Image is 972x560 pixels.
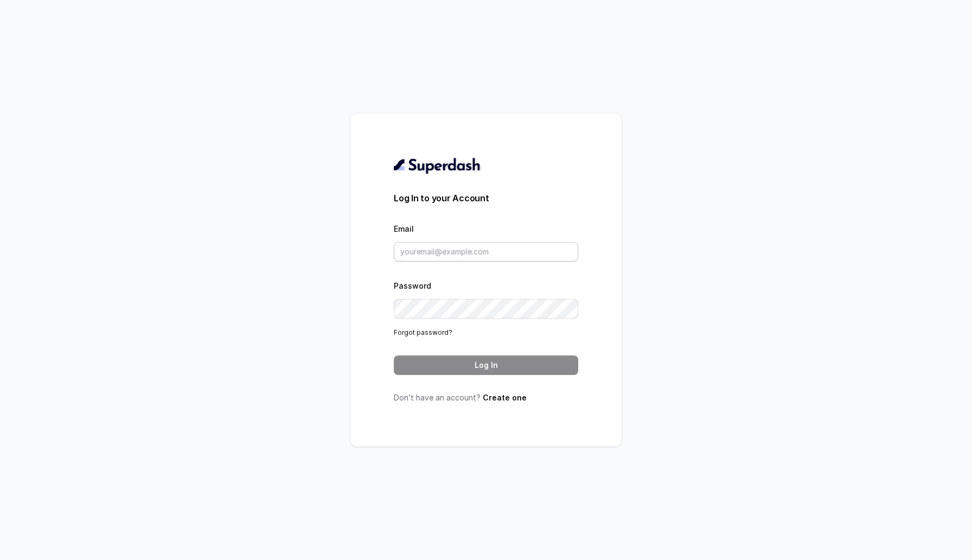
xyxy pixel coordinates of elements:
button: Log In [394,355,578,375]
label: Email [394,224,414,233]
h3: Log In to your Account [394,192,578,205]
label: Password [394,281,431,290]
a: Create one [483,393,527,402]
img: light.svg [394,157,481,174]
a: Forgot password? [394,328,452,336]
input: youremail@example.com [394,242,578,262]
p: Don’t have an account? [394,392,578,403]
